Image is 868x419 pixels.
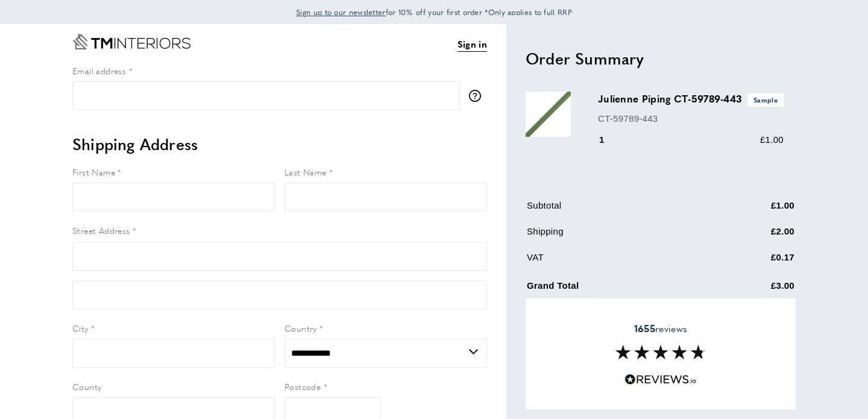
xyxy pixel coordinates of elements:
td: £0.17 [711,250,794,274]
span: Last Name [285,166,327,178]
td: Subtotal [527,198,710,222]
span: First Name [72,166,115,178]
img: Julienne Piping CT-59789-443 [526,92,571,137]
p: CT-59789-443 [598,112,784,126]
span: Country [285,322,317,334]
span: reviews [634,323,687,335]
a: Sign in [458,37,487,52]
a: Go to Home page [72,34,190,49]
span: Sample [747,93,784,106]
h2: Shipping Address [72,133,487,155]
span: Email address [72,65,126,77]
div: 1 [598,133,621,147]
img: Reviews.io 5 stars [624,374,697,385]
span: £1.00 [760,134,784,145]
span: Street Address [72,224,130,236]
span: County [72,380,101,392]
h3: Julienne Piping CT-59789-443 [598,92,784,106]
td: VAT [527,250,710,274]
span: Sign up to our newsletter [296,7,386,17]
a: Sign up to our newsletter [296,6,386,18]
td: Shipping [527,224,710,248]
span: for 10% off your first order *Only applies to full RRP [296,7,572,17]
span: City [72,322,89,334]
img: Reviews section [615,345,706,359]
h2: Order Summary [526,48,796,69]
td: £3.00 [711,276,794,302]
button: More information [469,90,487,102]
strong: 1655 [634,321,655,335]
span: Postcode [285,380,321,392]
td: Grand Total [527,276,710,302]
td: £2.00 [711,224,794,248]
td: £1.00 [711,198,794,222]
